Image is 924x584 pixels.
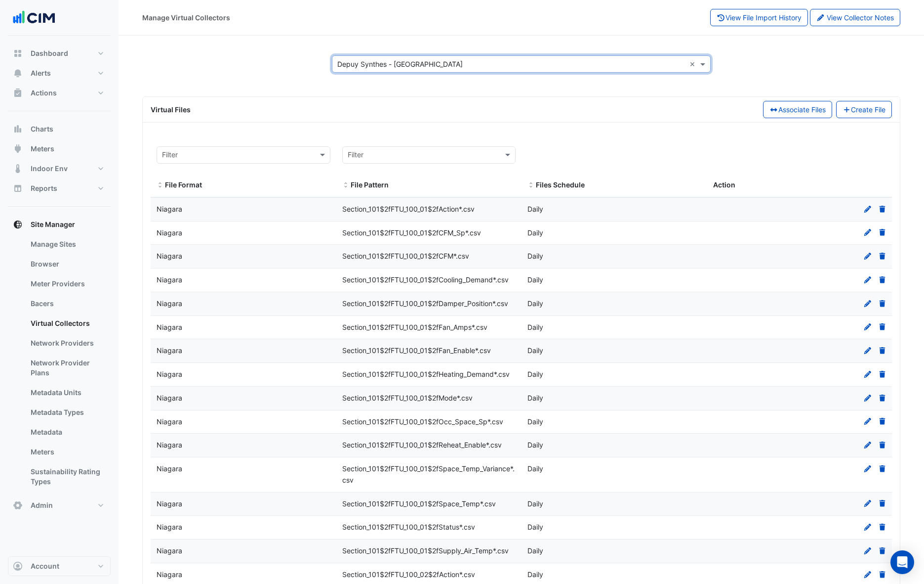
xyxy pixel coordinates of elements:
div: Open Intercom Messenger [890,550,914,574]
a: Metadata Units [23,383,111,403]
span: Niagara [157,205,182,213]
span: Files Schedule [536,180,585,189]
span: Niagara [157,370,182,378]
a: Delete [878,370,887,378]
span: Niagara [157,346,182,355]
app-icon: Charts [13,124,23,134]
a: Metadata [23,422,111,442]
a: Network Providers [23,333,111,353]
a: Delete [878,570,887,579]
div: Daily [522,298,707,310]
div: Daily [522,322,707,333]
a: Edit [863,546,872,555]
span: Niagara [157,570,182,579]
button: Create File [836,101,892,118]
span: Niagara [157,546,182,555]
a: Manage Sites [23,234,111,254]
a: Delete [878,394,887,402]
span: Niagara [157,275,182,284]
div: Virtual Files [145,104,753,115]
a: Metadata Types [23,403,111,422]
div: Daily [522,345,707,357]
a: Edit [863,499,872,508]
div: Section_101$2fFTU_100_01$2fStatus*.csv [336,522,522,533]
a: Edit [863,299,872,308]
a: Delete [878,464,887,473]
div: Daily [522,498,707,510]
span: Niagara [157,323,182,331]
div: Daily [522,569,707,581]
button: Actions [8,83,111,103]
span: Clear [689,59,698,69]
a: Delete [878,546,887,555]
span: Alerts [31,68,51,78]
span: Charts [31,124,53,134]
button: Reports [8,179,111,198]
app-icon: Alerts [13,68,23,78]
span: Niagara [157,523,182,531]
span: Site Manager [31,220,75,229]
div: Daily [522,204,707,215]
div: Section_101$2fFTU_100_01$2fAction*.csv [336,204,522,215]
span: Niagara [157,299,182,308]
span: Niagara [157,441,182,449]
a: Edit [863,228,872,237]
div: Section_101$2fFTU_100_01$2fSpace_Temp*.csv [336,498,522,510]
app-icon: Indoor Env [13,164,23,174]
div: Daily [522,416,707,428]
div: Daily [522,369,707,380]
div: Daily [522,463,707,475]
app-icon: Dashboard [13,48,23,58]
button: Admin [8,495,111,515]
a: Virtual Collectors [23,314,111,333]
span: Files Schedule [527,181,534,189]
div: Daily [522,227,707,239]
button: View Collector Notes [810,9,901,26]
span: Niagara [157,499,182,508]
button: Associate Files [763,101,832,118]
span: Reports [31,183,57,193]
div: Section_101$2fFTU_100_01$2fFan_Amps*.csv [336,322,522,333]
span: Account [31,561,59,571]
button: Meters [8,139,111,159]
app-icon: Site Manager [13,220,23,229]
a: Edit [863,523,872,531]
a: Delete [878,299,887,308]
div: Section_101$2fFTU_100_01$2fSupply_Air_Temp*.csv [336,545,522,557]
app-icon: Admin [13,500,23,510]
a: Edit [863,417,872,426]
div: Section_101$2fFTU_100_01$2fReheat_Enable*.csv [336,440,522,451]
span: Action [713,180,735,189]
a: Delete [878,441,887,449]
button: Alerts [8,63,111,83]
span: File Format [157,181,163,189]
a: Delete [878,417,887,426]
a: Delete [878,228,887,237]
div: Daily [522,545,707,557]
div: Section_101$2fFTU_100_01$2fCFM*.csv [336,251,522,262]
div: Section_101$2fFTU_100_01$2fOcc_Space_Sp*.csv [336,416,522,428]
span: View Collector Notes [827,13,894,22]
button: Site Manager [8,215,111,234]
app-icon: Reports [13,183,23,193]
span: Niagara [157,228,182,237]
div: Section_101$2fFTU_100_01$2fHeating_Demand*.csv [336,369,522,380]
div: Daily [522,440,707,451]
a: Edit [863,441,872,449]
div: Section_101$2fFTU_100_01$2fMode*.csv [336,393,522,404]
a: Edit [863,370,872,378]
div: Daily [522,274,707,286]
div: Site Manager [8,234,111,495]
span: File Pattern [342,181,349,189]
button: Charts [8,119,111,139]
span: Niagara [157,252,182,260]
span: File Format [165,180,202,189]
span: Niagara [157,417,182,426]
a: Delete [878,252,887,260]
div: Section_101$2fFTU_100_01$2fDamper_Position*.csv [336,298,522,310]
div: Section_101$2fFTU_100_01$2fFan_Enable*.csv [336,345,522,357]
a: Meter Providers [23,274,111,294]
a: Delete [878,499,887,508]
div: Daily [522,251,707,262]
a: Delete [878,205,887,213]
